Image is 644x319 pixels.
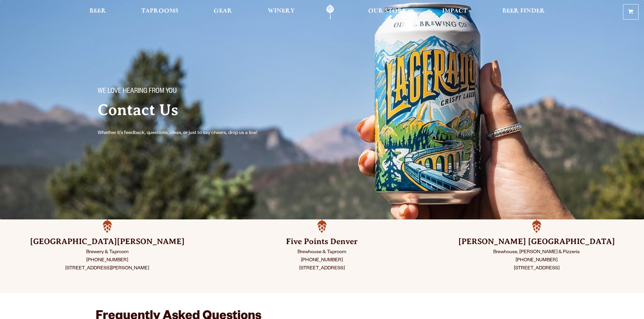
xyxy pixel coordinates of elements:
[17,236,198,247] h3: [GEOGRAPHIC_DATA][PERSON_NAME]
[498,4,549,20] a: Beer Finder
[90,8,106,14] span: Beer
[268,8,295,14] span: Winery
[446,248,627,273] p: Brewhouse, [PERSON_NAME] & Pizzeria [PHONE_NUMBER] [STREET_ADDRESS]
[98,87,177,96] span: We love hearing from you
[317,4,343,20] a: Odell Home
[232,236,412,247] h3: Five Points Denver
[141,8,178,14] span: Taprooms
[502,8,545,14] span: Beer Finder
[263,4,299,20] a: Winery
[364,4,411,20] a: Our Story
[214,8,232,14] span: Gear
[368,8,407,14] span: Our Story
[98,129,271,137] p: Whether it’s feedback, questions, ideas, or just to say cheers, drop us a line!
[232,248,412,273] p: Brewhouse & Taproom [PHONE_NUMBER] [STREET_ADDRESS]
[98,102,309,118] h2: Contact Us
[137,4,183,20] a: Taprooms
[442,8,467,14] span: Impact
[85,4,111,20] a: Beer
[209,4,237,20] a: Gear
[438,4,472,20] a: Impact
[446,236,627,247] h3: [PERSON_NAME] [GEOGRAPHIC_DATA]
[17,248,198,273] p: Brewery & Taproom [PHONE_NUMBER] [STREET_ADDRESS][PERSON_NAME]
